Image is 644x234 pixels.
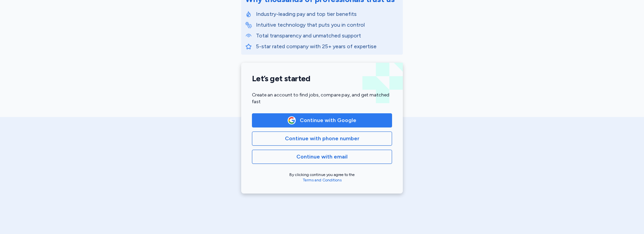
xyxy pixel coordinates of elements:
p: Intuitive technology that puts you in control [256,21,399,29]
p: 5-star rated company with 25+ years of expertise [256,42,399,51]
div: Create an account to find jobs, compare pay, and get matched fast [252,92,392,105]
button: Continue with email [252,150,392,164]
span: Continue with phone number [285,135,359,143]
p: Industry-leading pay and top tier benefits [256,10,399,18]
div: By clicking continue you agree to the [252,172,392,183]
a: Terms and Conditions [303,178,342,182]
span: Continue with Google [300,116,356,124]
button: Continue with phone number [252,131,392,146]
p: Total transparency and unmatched support [256,32,399,40]
span: Continue with email [296,153,348,161]
button: Google LogoContinue with Google [252,113,392,127]
h1: Let’s get started [252,74,392,84]
img: Google Logo [288,117,295,124]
